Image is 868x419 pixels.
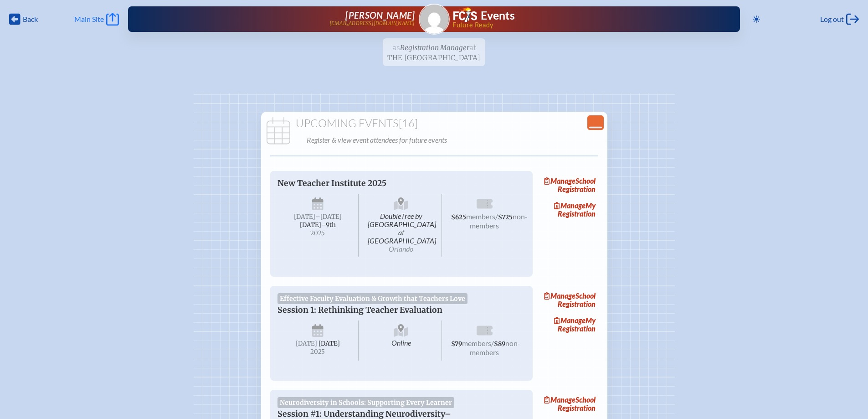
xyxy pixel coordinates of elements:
a: Main Site [74,13,119,26]
a: ManageMy Registration [540,199,598,220]
span: / [495,212,498,221]
span: Manage [544,291,575,300]
h1: Events [481,10,515,21]
span: $79 [451,340,462,348]
span: [DATE] [296,340,317,347]
span: Back [23,15,38,24]
span: DoubleTree by [GEOGRAPHIC_DATA] at [GEOGRAPHIC_DATA] [360,194,442,257]
span: 2025 [285,348,351,355]
span: Log out [820,15,844,24]
span: non-members [470,339,520,357]
img: Florida Council of Independent Schools [453,7,477,22]
span: non-members [470,212,528,230]
a: [PERSON_NAME][EMAIL_ADDRESS][DOMAIN_NAME] [157,10,415,28]
span: Manage [554,201,586,210]
span: [16] [399,116,418,130]
span: Manage [554,316,586,325]
span: New Teacher Institute 2025 [277,178,386,188]
span: Online [360,321,442,361]
span: Effective Faculty Evaluation & Growth that Teachers Love [277,293,468,304]
span: members [462,339,491,347]
span: Main Site [74,15,104,24]
span: [DATE]–⁠9th [300,221,336,229]
span: [DATE] [294,213,315,221]
img: Gravatar [420,5,449,34]
h1: Upcoming Events [265,117,604,130]
div: FCIS Events — Future ready [453,7,711,28]
a: Gravatar [419,4,450,35]
span: Session 1: Rethinking Teacher Evaluation [277,305,442,315]
span: / [491,339,494,347]
span: 2025 [285,230,351,237]
span: $725 [498,213,513,221]
span: Manage [544,395,575,404]
a: ManageSchool Registration [540,393,598,414]
span: $89 [494,340,505,348]
span: Manage [544,176,575,185]
span: Future Ready [452,22,711,28]
span: –[DATE] [315,213,342,221]
a: FCIS LogoEvents [453,7,515,24]
span: Orlando [389,244,413,253]
a: ManageSchool Registration [540,175,598,196]
span: [DATE] [318,340,340,347]
p: Register & view event attendees for future events [307,134,602,146]
a: ManageSchool Registration [540,290,598,310]
span: $625 [451,213,466,221]
span: members [466,212,495,221]
span: [PERSON_NAME] [345,10,415,21]
p: [EMAIL_ADDRESS][DOMAIN_NAME] [329,21,415,26]
a: ManageMy Registration [540,314,598,335]
span: Neurodiversity in Schools: Supporting Every Learner [277,397,455,408]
